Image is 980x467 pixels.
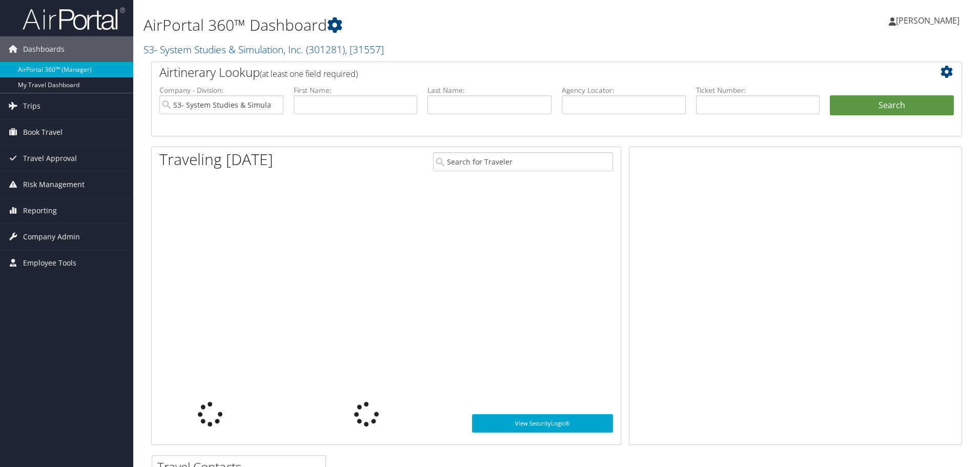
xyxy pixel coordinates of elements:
span: Employee Tools [23,250,76,276]
a: S3- System Studies & Simulation, Inc. [144,43,384,56]
label: Last Name: [427,85,552,95]
span: Reporting [23,198,57,224]
button: Search [830,95,954,116]
a: [PERSON_NAME] [889,5,970,36]
img: airportal-logo.png [23,7,125,31]
label: Ticket Number: [696,85,820,95]
span: (at least one field required) [260,68,358,79]
label: Agency Locator: [562,85,686,95]
a: View SecurityLogic® [472,414,613,433]
h1: Traveling [DATE] [159,149,273,170]
span: Travel Approval [23,146,77,171]
span: Book Travel [23,119,63,145]
input: Search for Traveler [433,152,613,171]
h2: Airtinerary Lookup [159,64,886,81]
label: First Name: [294,85,418,95]
span: , [ 31557 ] [345,43,384,56]
label: Company - Division: [159,85,283,95]
span: Trips [23,93,40,119]
span: Dashboards [23,36,65,62]
span: Company Admin [23,224,80,250]
h1: AirPortal 360™ Dashboard [144,14,695,36]
span: ( 301281 ) [306,43,345,56]
span: [PERSON_NAME] [896,15,959,26]
span: Risk Management [23,172,85,197]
